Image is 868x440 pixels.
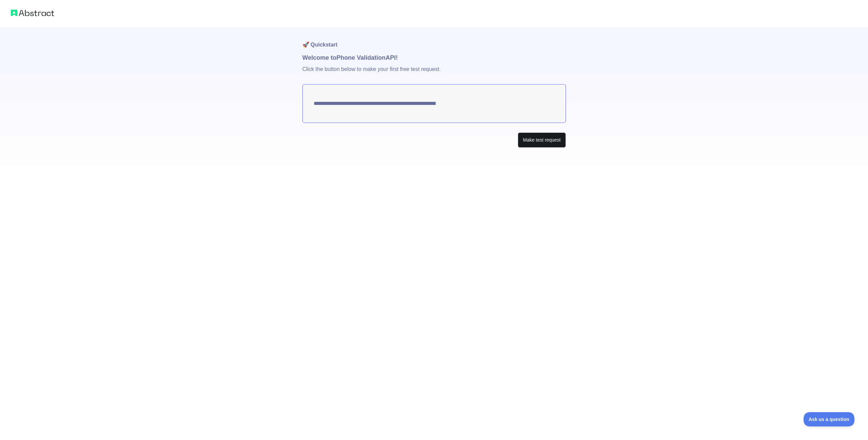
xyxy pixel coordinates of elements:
[518,132,566,148] button: Make test request
[804,412,854,426] iframe: Toggle Customer Support
[11,8,54,18] img: Abstract logo
[302,27,566,53] h1: 🚀 Quickstart
[302,53,566,62] h1: Welcome to Phone Validation API!
[302,62,566,84] p: Click the button below to make your first free test request.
